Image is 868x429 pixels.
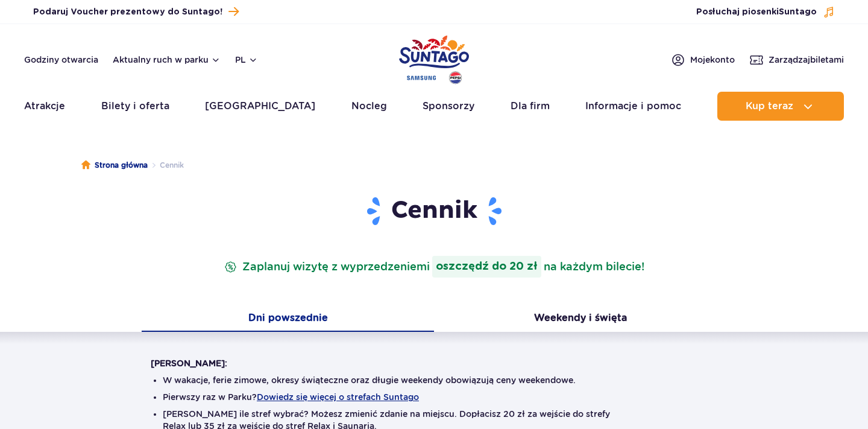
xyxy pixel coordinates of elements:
[205,92,315,121] a: [GEOGRAPHIC_DATA]
[151,358,227,368] strong: [PERSON_NAME]:
[351,92,387,121] a: Nocleg
[81,159,148,171] a: Strona główna
[399,30,469,86] a: Park of Poland
[33,6,222,18] span: Podaruj Voucher prezentowy do Suntago!
[222,256,647,278] p: Zaplanuj wizytę z wyprzedzeniem na każdym bilecie!
[142,307,434,332] button: Dni powszednie
[696,6,835,18] button: Posłuchaj piosenkiSuntago
[696,6,817,18] span: Posłuchaj piosenki
[24,54,98,66] a: Godziny otwarcia
[163,374,705,386] li: W wakacje, ferie zimowe, okresy świąteczne oraz długie weekendy obowiązują ceny weekendowe.
[690,54,735,66] span: Moje konto
[769,54,844,66] span: Zarządzaj biletami
[749,52,844,67] a: Zarządzajbiletami
[101,92,169,121] a: Bilety i oferta
[423,92,474,121] a: Sponsorzy
[163,391,705,403] li: Pierwszy raz w Parku?
[151,195,717,227] h1: Cennik
[432,256,541,278] strong: oszczędź do 20 zł
[671,52,735,67] a: Mojekonto
[779,8,817,16] span: Suntago
[434,307,726,332] button: Weekendy i święta
[24,92,65,121] a: Atrakcje
[113,55,221,65] button: Aktualny ruch w parku
[717,92,844,121] button: Kup teraz
[257,392,419,402] button: Dowiedz się więcej o strefach Suntago
[511,92,550,121] a: Dla firm
[585,92,681,121] a: Informacje i pomoc
[148,159,184,171] li: Cennik
[235,54,258,66] button: pl
[33,4,239,20] a: Podaruj Voucher prezentowy do Suntago!
[746,101,793,112] span: Kup teraz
